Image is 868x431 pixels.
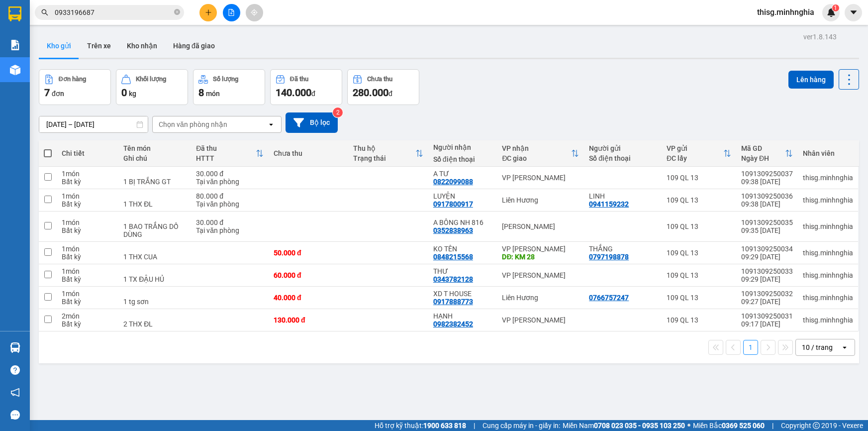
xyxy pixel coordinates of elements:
span: Cung cấp máy in - giấy in: [482,420,560,431]
div: 0352838963 [433,226,473,234]
span: question-circle [10,365,20,375]
button: Đã thu140.000đ [270,69,342,105]
div: Chọn văn phòng nhận [159,119,227,129]
div: 40.000 đ [274,294,343,302]
svg: open [267,120,275,128]
span: 280.000 [353,87,388,99]
button: Lên hàng [788,71,834,89]
strong: 0369 525 060 [722,422,765,430]
div: 09:29 [DATE] [741,253,793,261]
div: Đã thu [290,76,308,83]
div: 0848215568 [433,253,473,261]
span: plus [205,9,212,16]
span: Miền Bắc [693,420,765,431]
div: 1091309250035 [741,218,793,226]
div: Khối lượng [136,76,166,83]
span: file-add [228,9,235,16]
div: 0982382452 [433,320,473,328]
span: close-circle [174,8,180,17]
span: notification [10,388,20,397]
div: thisg.minhnghia [803,249,853,257]
span: đơn [52,90,64,98]
div: Tại văn phòng [196,226,264,234]
div: 09:27 [DATE] [741,298,793,306]
div: 0917888773 [433,298,473,306]
div: LINH [589,192,657,200]
span: 7 [44,87,50,99]
div: Chưa thu [367,76,392,83]
span: search [41,9,48,16]
input: Tìm tên, số ĐT hoặc mã đơn [55,7,172,18]
div: 0917800917 [433,200,473,208]
strong: 0708 023 035 - 0935 103 250 [594,422,685,430]
div: 60.000 đ [274,271,343,279]
img: solution-icon [10,40,20,50]
div: Người nhận [433,143,492,151]
div: 09:38 [DATE] [741,178,793,186]
div: 1 món [62,290,113,298]
div: 1091309250032 [741,290,793,298]
div: thisg.minhnghia [803,316,853,324]
div: VP [PERSON_NAME] [502,316,579,324]
div: 1 món [62,267,113,275]
div: 1 BAO TRẮNG DỒ DÙNG [123,222,186,238]
span: 1 [834,4,837,11]
div: 09:17 [DATE] [741,320,793,328]
button: Kho nhận [119,34,165,58]
sup: 1 [832,4,839,11]
div: Tên món [123,144,186,152]
div: 109 QL 13 [667,294,731,302]
div: VP [PERSON_NAME] [502,245,579,253]
span: kg [129,90,136,98]
button: 1 [743,340,758,355]
span: 8 [198,87,204,99]
div: 50.000 đ [274,249,343,257]
img: warehouse-icon [10,65,20,75]
span: ⚪️ [687,424,690,428]
span: close-circle [174,9,180,15]
div: Bất kỳ [62,253,113,261]
div: THẮNG [589,245,657,253]
div: 109 QL 13 [667,196,731,204]
div: 1 TX ĐẬU HỦ [123,275,186,283]
div: 1 món [62,192,113,200]
div: Bất kỳ [62,178,113,186]
span: Miền Nam [563,420,685,431]
div: 0941159232 [589,200,629,208]
div: 10 / trang [802,342,833,352]
div: thisg.minhnghia [803,294,853,302]
div: Bất kỳ [62,320,113,328]
button: Đơn hàng7đơn [39,69,111,105]
button: Hàng đã giao [165,34,223,58]
span: 140.000 [276,87,311,99]
div: KO TÊN [433,245,492,253]
div: Chưa thu [274,149,343,157]
span: Hỗ trợ kỹ thuật: [375,420,466,431]
sup: 2 [333,108,343,117]
div: 1091309250036 [741,192,793,200]
div: 1 món [62,170,113,178]
div: Trạng thái [353,154,415,162]
span: caret-down [849,8,858,17]
input: Select a date range. [39,116,148,132]
button: plus [199,4,217,21]
span: | [474,420,475,431]
div: 130.000 đ [274,316,343,324]
div: 2 THX ĐL [123,320,186,328]
button: Kho gửi [39,34,79,58]
div: Thu hộ [353,144,415,152]
div: 09:35 [DATE] [741,226,793,234]
svg: open [841,343,849,351]
div: thisg.minhnghia [803,196,853,204]
img: warehouse-icon [10,342,20,353]
div: Nhân viên [803,149,853,157]
span: đ [311,90,315,98]
div: 1091309250031 [741,312,793,320]
div: 30.000 đ [196,218,264,226]
button: aim [246,4,263,21]
th: Toggle SortBy [497,140,584,167]
div: 109 QL 13 [667,222,731,230]
span: | [772,420,773,431]
div: 0766757247 [589,294,629,302]
div: Chi tiết [62,149,113,157]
